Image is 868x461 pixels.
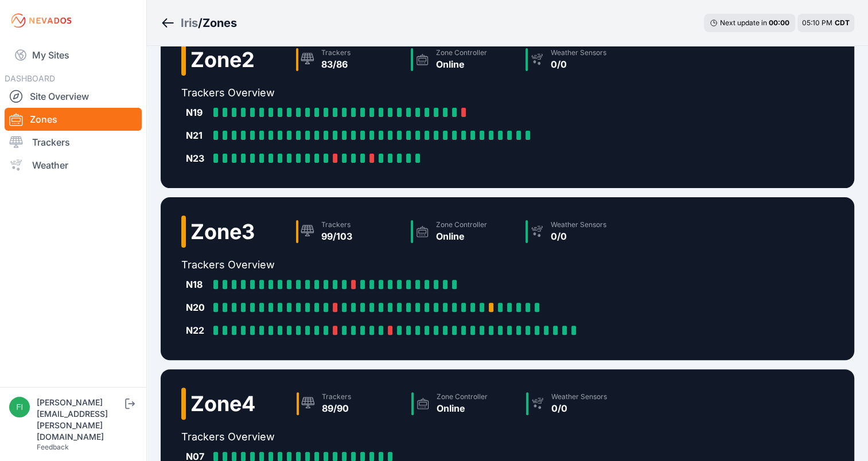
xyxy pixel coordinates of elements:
[5,154,142,177] a: Weather
[321,48,351,57] div: Trackers
[437,392,488,401] div: Zone Controller
[190,220,255,243] h2: Zone 3
[9,397,30,417] img: fidel.lopez@prim.com
[181,429,636,445] h2: Trackers Overview
[551,57,606,71] div: 0/0
[436,57,487,71] div: Online
[181,85,636,101] h2: Trackers Overview
[720,18,767,27] span: Next update in
[9,11,73,30] img: Nevados
[551,401,607,415] div: 0/0
[37,443,69,451] a: Feedback
[37,397,123,443] div: [PERSON_NAME][EMAIL_ADDRESS][PERSON_NAME][DOMAIN_NAME]
[181,15,198,31] a: Iris
[321,57,351,71] div: 83/86
[5,131,142,154] a: Trackers
[436,220,487,229] div: Zone Controller
[551,48,606,57] div: Weather Sensors
[551,392,607,401] div: Weather Sensors
[291,216,406,248] a: Trackers99/103
[802,18,832,27] span: 05:10 PM
[436,48,487,57] div: Zone Controller
[181,257,636,273] h2: Trackers Overview
[5,73,55,83] span: DASHBOARD
[521,388,636,420] a: Weather Sensors0/0
[437,401,488,415] div: Online
[186,323,209,337] div: N22
[321,229,352,243] div: 99/103
[186,106,209,119] div: N19
[5,85,142,108] a: Site Overview
[551,220,606,229] div: Weather Sensors
[291,44,406,76] a: Trackers83/86
[521,44,636,76] a: Weather Sensors0/0
[769,18,789,28] div: 00 : 00
[203,15,237,31] h3: Zones
[190,392,255,415] h2: Zone 4
[5,108,142,131] a: Zones
[521,216,636,248] a: Weather Sensors0/0
[161,8,237,38] nav: Breadcrumb
[190,48,255,71] h2: Zone 2
[436,229,487,243] div: Online
[322,392,351,401] div: Trackers
[321,220,352,229] div: Trackers
[198,15,203,31] span: /
[186,128,209,142] div: N21
[551,229,606,243] div: 0/0
[186,300,209,314] div: N20
[292,388,407,420] a: Trackers89/90
[835,18,850,27] span: CDT
[186,151,209,165] div: N23
[186,278,209,291] div: N18
[5,41,142,69] a: My Sites
[322,401,351,415] div: 89/90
